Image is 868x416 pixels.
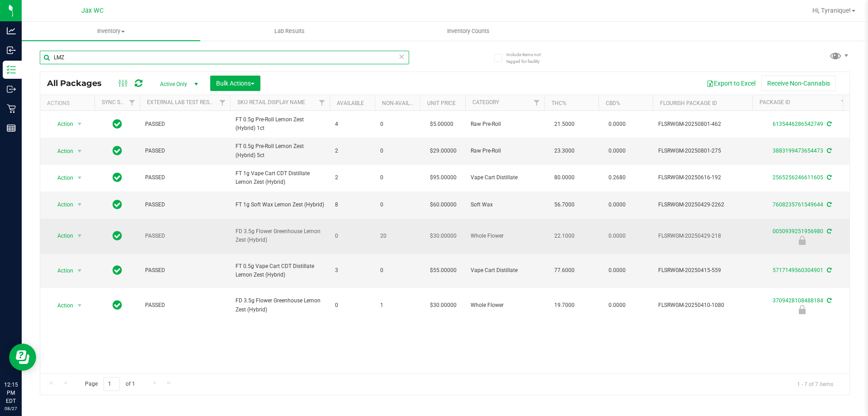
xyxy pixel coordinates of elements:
input: Search Package ID, Item Name, SKU, Lot or Part Number... [40,51,409,64]
span: Vape Cart Distillate [471,266,539,275]
span: 77.6000 [550,264,579,277]
span: $95.00000 [425,171,461,184]
a: 5717149560304901 [773,267,823,273]
span: FLSRWGM-20250429-2262 [658,201,747,209]
span: 19.7000 [550,299,579,312]
span: PASSED [145,120,225,129]
span: $55.00000 [425,264,461,277]
a: Unit Price [427,100,456,106]
span: PASSED [145,173,225,182]
span: Sync from Compliance System [826,201,831,208]
span: $5.00000 [425,118,458,131]
a: External Lab Test Result [147,99,218,105]
span: In Sync [113,299,122,311]
p: 12:15 PM EDT [4,381,18,405]
span: FT 0.5g Vape Cart CDT Distillate Lemon Zest (Hybrid) [236,262,324,279]
span: select [74,299,85,312]
span: FLSRWGM-20250415-559 [658,266,747,275]
span: FT 1g Vape Cart CDT Distillate Lemon Zest (Hybrid) [236,169,324,186]
span: PASSED [145,232,225,240]
a: Filter [315,95,330,110]
span: FT 0.5g Pre-Roll Lemon Zest (Hybrid) 1ct [236,115,324,133]
span: Inventory [22,27,200,35]
span: In Sync [113,198,122,211]
span: $60.00000 [425,198,461,211]
span: 4 [335,120,369,129]
span: 0 [380,147,415,155]
span: Sync from Compliance System [826,121,831,127]
span: FLSRWGM-20250429-218 [658,232,747,240]
span: 0.0000 [604,264,630,277]
a: 3883199473654473 [773,148,823,154]
button: Export to Excel [701,76,761,91]
span: 1 [380,301,415,310]
a: 3709428108488184 [773,297,823,304]
a: Sku Retail Display Name [237,99,305,105]
span: In Sync [113,118,122,130]
span: Sync from Compliance System [826,228,831,234]
span: 23.3000 [550,144,579,158]
span: 21.5000 [550,118,579,131]
a: Non-Available [382,100,422,106]
span: 0 [380,266,415,275]
span: Sync from Compliance System [826,174,831,181]
span: 22.1000 [550,230,579,243]
a: Filter [837,95,852,110]
span: Action [49,299,74,312]
span: 0.0000 [604,230,630,243]
a: 7608235761549644 [773,201,823,208]
span: Sync from Compliance System [826,148,831,154]
span: 1 - 7 of 7 items [790,377,840,391]
button: Bulk Actions [210,76,260,91]
span: 0.2680 [604,171,630,184]
iframe: Resource center [9,344,36,371]
span: Include items not tagged for facility [506,51,552,65]
span: select [74,145,85,158]
button: Receive Non-Cannabis [761,76,836,91]
span: Action [49,145,74,158]
span: Action [49,230,74,242]
a: Filter [215,95,230,110]
span: 0.0000 [604,299,630,312]
a: 0050939251956980 [773,228,823,234]
input: 1 [104,377,120,391]
span: 2 [335,147,369,155]
span: 3 [335,266,369,275]
span: Jax WC [81,7,104,14]
span: select [74,172,85,184]
span: 0 [380,173,415,182]
span: $30.00000 [425,299,461,312]
span: All Packages [47,78,111,88]
span: PASSED [145,266,225,275]
span: Raw Pre-Roll [471,120,539,129]
span: Action [49,198,74,211]
span: $30.00000 [425,230,461,243]
span: FLSRWGM-20250801-462 [658,120,747,129]
a: Filter [529,95,544,110]
span: PASSED [145,301,225,310]
span: Clear [398,51,405,62]
p: 08/27 [4,405,18,412]
span: 0 [335,301,369,310]
span: FD 3.5g Flower Greenhouse Lemon Zest (Hybrid) [236,227,324,244]
span: FT 1g Soft Wax Lemon Zest (Hybrid) [236,201,324,209]
span: select [74,264,85,277]
span: select [74,118,85,130]
a: Inventory [22,22,200,41]
div: Newly Received [751,236,853,245]
div: Actions [47,100,91,106]
span: 0 [380,201,415,209]
inline-svg: Inbound [7,46,16,55]
span: Bulk Actions [216,80,255,87]
a: Inventory Counts [379,22,557,41]
span: In Sync [113,230,122,242]
span: 2 [335,173,369,182]
a: THC% [552,100,566,106]
span: 20 [380,232,415,240]
a: Package ID [759,99,790,105]
span: Action [49,118,74,130]
span: FD 3.5g Flower Greenhouse Lemon Zest (Hybrid) [236,296,324,314]
span: Inventory Counts [435,27,502,35]
span: Sync from Compliance System [826,297,831,304]
a: Lab Results [200,22,379,41]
